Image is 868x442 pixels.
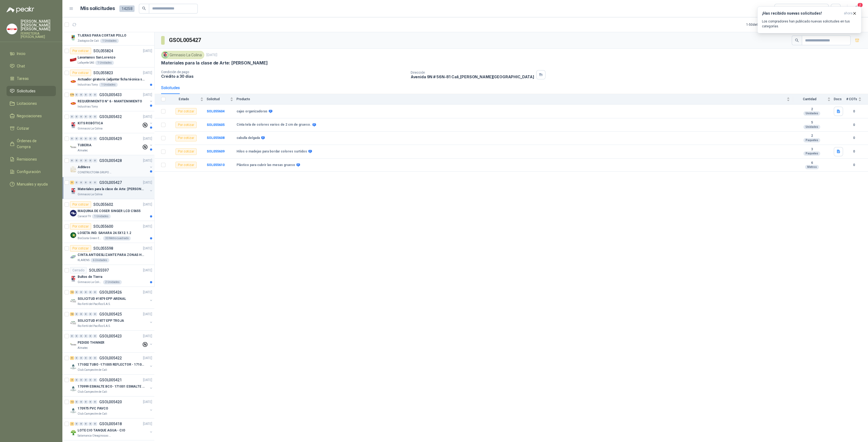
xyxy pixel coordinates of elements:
[70,421,153,438] a: 2 0 0 0 0 0 GSOL005418[DATE] Company LogoLOTE CIO TANQUE AGUA - CIOSalamanca Oleaginosas SAS
[161,74,406,79] p: Crédito a 30 días
[78,209,141,214] p: MAQUINA DE COSER SINGER LCD C5655
[78,274,102,279] p: Bultos de Tierra
[143,356,152,361] p: [DATE]
[79,181,83,184] div: 0
[70,267,87,274] div: Cerrado
[846,122,861,128] b: 0
[78,296,126,301] p: SOLICITUD #1879 EPP ARENAL
[88,422,92,426] div: 0
[78,61,94,65] p: Lafayette SAS
[237,109,267,114] b: cajas organizadoras
[99,159,122,162] p: GSOL005428
[79,290,83,294] div: 0
[78,368,107,372] p: Club Campestre de Cali
[91,258,109,262] div: 6 Unidades
[70,179,153,197] a: 5 0 0 0 0 0 GSOL005427[DATE] Company LogoMateriales para la clase de Arte: [PERSON_NAME]Gimnasio ...
[846,149,861,154] b: 0
[62,67,154,89] a: Por cotizarSOL055823[DATE] Company LogoActuador giratorio (adjuntar ficha técnica si es diferente...
[237,123,311,127] b: Cinta tela de colores varios de 2 cm de grueso.
[78,252,145,258] p: CINTA ANTIDESLIZANTE PARA ZONAS HUMEDAS
[846,135,861,141] b: 0
[92,214,111,219] div: 1 Unidades
[93,181,97,184] div: 0
[7,179,56,189] a: Manuales y ayuda
[88,334,92,338] div: 0
[99,83,118,87] div: 1 Unidades
[89,268,109,272] p: SOL055597
[795,38,799,42] span: search
[78,148,88,153] p: Almatec
[78,302,111,306] p: Rio Fertil del Pacífico S.A.S.
[70,254,76,260] img: Company Logo
[7,154,56,164] a: Remisiones
[93,422,97,426] div: 0
[84,159,88,162] div: 0
[70,400,74,404] div: 12
[70,355,153,372] a: 5 0 0 0 0 0 GSOL005422[DATE] Company Logo171002 TUBO -171005 REFLECTOR - 171007 PANELClub Campest...
[78,434,112,438] p: Salamanca Oleaginosas SAS
[78,384,145,389] p: 170999 ESMALTE BCO- 171001 ESMALTE GRIS
[93,378,97,382] div: 0
[70,188,76,194] img: Company Logo
[207,94,237,105] th: Solicitud
[175,162,197,168] div: Por cotizar
[207,109,225,113] a: SOL055604
[143,224,152,229] p: [DATE]
[237,136,260,140] b: cabulla delgada
[93,334,97,338] div: 0
[70,48,91,54] div: Por cotizar
[70,399,153,416] a: 12 0 0 0 0 0 GSOL005420[DATE] Company Logo170975 PVC PAVCOClub Campestre de Cali
[237,163,295,167] b: Plástico para cubrir las mesas grueso
[88,181,92,184] div: 0
[70,78,76,85] img: Company Logo
[70,166,76,173] img: Company Logo
[70,210,76,216] img: Company Logo
[162,52,168,58] img: Company Logo
[75,115,79,119] div: 0
[143,92,152,97] p: [DATE]
[78,165,90,170] p: Aditivos
[93,159,97,162] div: 0
[84,312,88,316] div: 0
[207,97,229,101] span: Solicitud
[70,407,76,414] img: Company Logo
[844,11,853,16] span: ahora
[103,280,122,284] div: 2 Unidades
[237,97,786,101] span: Producto
[78,77,145,82] p: Actuador giratorio (adjuntar ficha técnica si es diferente a festo)
[99,290,122,294] p: GSOL005426
[78,55,115,60] p: Lavamanos San Lorenzo
[834,94,846,105] th: Docs
[70,289,153,306] a: 13 0 0 0 0 0 GSOL005426[DATE] Company LogoSOLICITUD #1879 EPP ARENALRio Fertil del Pacífico S.A.S.
[70,70,91,76] div: Por cotizar
[99,93,122,97] p: GSOL005433
[143,70,152,76] p: [DATE]
[237,94,793,105] th: Producto
[143,158,152,163] p: [DATE]
[78,340,104,345] p: PEDIDO THINNER
[78,99,142,104] p: REQUERIMIENTO N° 6 - MANTENIMIENTO
[143,268,152,273] p: [DATE]
[70,385,76,392] img: Company Logo
[78,318,124,323] p: SOLICITUD #1877 EPP TROJA
[746,20,781,29] div: 1 - 50 de 8715
[75,378,79,382] div: 0
[805,165,819,169] div: Metros
[79,334,83,338] div: 0
[70,92,153,109] a: 179 0 0 0 0 0 GSOL005433[DATE] Company LogoREQUERIMIENTO N° 6 - MANTENIMIENTOIndustrias Tomy
[207,123,225,127] a: SOL055605
[207,149,225,153] b: SOL055609
[78,280,102,284] p: Gimnasio La Colina
[84,181,88,184] div: 0
[79,93,83,97] div: 0
[17,76,29,82] span: Tareas
[70,429,76,436] img: Company Logo
[17,113,42,119] span: Negociaciones
[207,136,225,140] a: SOL055608
[757,6,861,33] button: ¡Has recibido nuevas solicitudes!ahora Los compradores han publicado nuevas solicitudes en tus ca...
[161,70,406,74] p: Condición de pago
[793,134,831,138] b: 2
[778,6,789,12] div: Todas
[78,428,125,433] p: LOTE CIO TANQUE AGUA - CIO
